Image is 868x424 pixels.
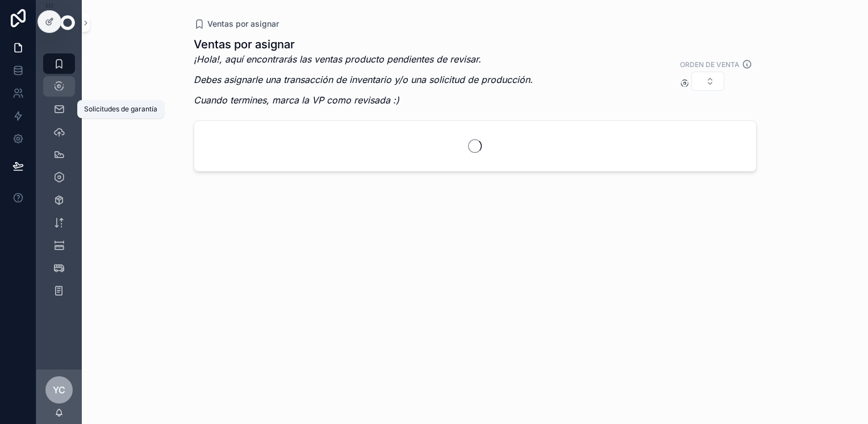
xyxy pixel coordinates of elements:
[680,59,740,69] label: Orden de venta
[53,383,65,397] span: YC
[194,74,533,85] em: Debes asignarle una transacción de inventario y/o una solicitud de producción.
[691,72,724,91] button: Select Button
[207,18,279,30] span: Ventas por asignar
[194,53,481,65] em: ¡Hola!, aquí encontrarás las ventas producto pendientes de revisar.
[194,36,533,52] h1: Ventas por asignar
[194,94,399,106] em: Cuando termines, marca la VP como revisada :)
[194,18,279,30] a: Ventas por asignar
[36,45,82,316] div: scrollable content
[84,105,157,114] div: Solicitudes de garantía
